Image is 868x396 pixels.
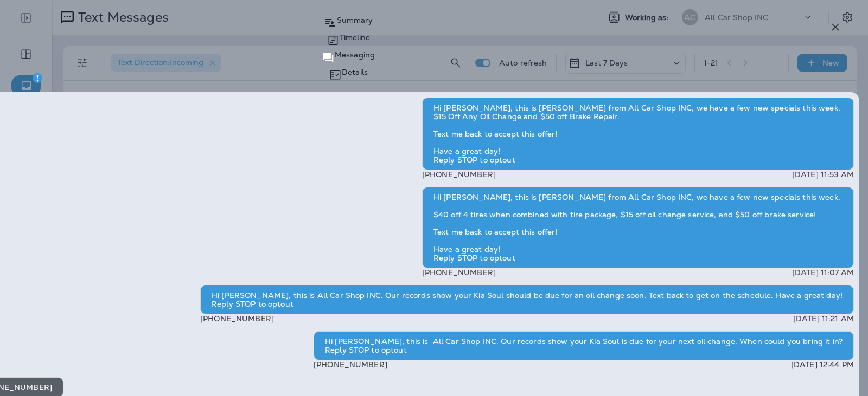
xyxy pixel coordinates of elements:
p: [DATE] 11:21 AM [793,314,854,323]
div: Hi [PERSON_NAME], this is All Car Shop INC. Our records show your Kia Soul should be due for an o... [200,285,854,314]
p: [PHONE_NUMBER] [314,360,387,369]
div: Hi [PERSON_NAME], this is [PERSON_NAME] from All Car Shop INC, we have a few new specials this we... [422,187,854,268]
p: [DATE] 12:44 PM [791,360,854,369]
p: Details [342,68,368,76]
p: [PHONE_NUMBER] [422,170,496,179]
div: Hi [PERSON_NAME], this is [PERSON_NAME] from All Car Shop INC, we have a few new specials this we... [422,98,854,170]
p: [DATE] 11:07 AM [792,268,854,277]
p: Summary [337,16,373,24]
p: [DATE] 11:53 AM [792,170,854,179]
p: [PHONE_NUMBER] [200,314,274,323]
p: [PHONE_NUMBER] [422,268,496,277]
p: Timeline [340,33,371,42]
p: Messaging [335,50,375,59]
div: Hi [PERSON_NAME], this is All Car Shop INC. Our records show your Kia Soul is due for your next o... [314,331,854,360]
